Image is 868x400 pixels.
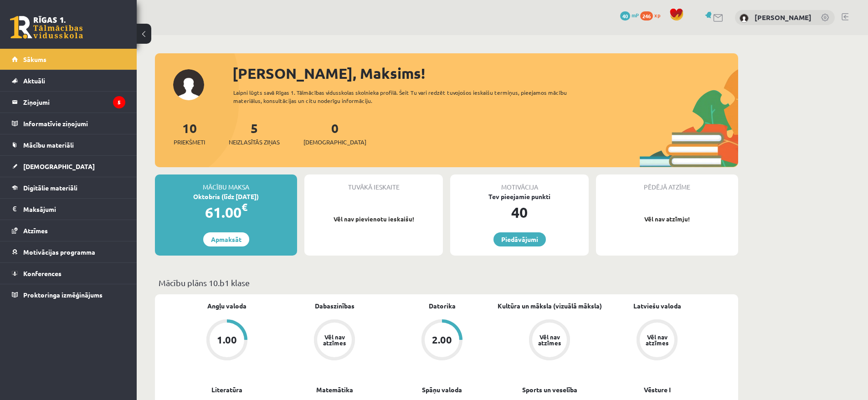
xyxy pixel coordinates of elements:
[522,385,577,395] a: Sports un veselība
[450,192,589,201] div: Tev pieejamie punkti
[23,162,95,170] span: [DEMOGRAPHIC_DATA]
[429,301,456,311] a: Datorika
[12,177,125,198] a: Digitālie materiāli
[10,16,83,39] a: Rīgas 1. Tālmācības vidusskola
[232,62,738,84] div: [PERSON_NAME], Maksims!
[211,385,242,395] a: Literatūra
[173,319,281,362] a: 1.00
[640,11,665,19] a: 246 xp
[281,319,388,362] a: Vēl nav atzīmes
[23,77,45,85] span: Aktuāli
[203,232,249,246] a: Apmaksāt
[12,241,125,262] a: Motivācijas programma
[601,215,734,224] p: Vēl nav atzīmju!
[654,11,660,19] span: xp
[23,248,95,256] span: Motivācijas programma
[155,192,297,201] div: Oktobris (līdz [DATE])
[603,319,711,362] a: Vēl nav atzīmes
[388,319,496,362] a: 2.00
[217,335,237,345] div: 1.00
[432,335,452,345] div: 2.00
[620,11,639,19] a: 40 mP
[23,184,77,192] span: Digitālie materiāli
[422,385,462,395] a: Spāņu valoda
[303,120,366,147] a: 0[DEMOGRAPHIC_DATA]
[596,174,738,192] div: Pēdējā atzīme
[12,113,125,134] a: Informatīvie ziņojumi
[155,174,297,192] div: Mācību maksa
[207,301,247,311] a: Angļu valoda
[303,138,366,147] span: [DEMOGRAPHIC_DATA]
[450,201,589,223] div: 40
[537,334,562,346] div: Vēl nav atzīmes
[640,11,653,21] span: 246
[493,232,546,246] a: Piedāvājumi
[12,134,125,155] a: Mācību materiāli
[304,174,443,192] div: Tuvākā ieskaite
[12,284,125,305] a: Proktoringa izmēģinājums
[23,141,74,149] span: Mācību materiāli
[755,13,812,22] a: [PERSON_NAME]
[23,226,48,235] span: Atzīmes
[23,92,125,113] legend: Ziņojumi
[322,334,347,346] div: Vēl nav atzīmes
[174,138,205,147] span: Priekšmeti
[241,200,247,214] span: €
[316,385,353,395] a: Matemātika
[12,199,125,220] a: Maksājumi
[12,156,125,177] a: [DEMOGRAPHIC_DATA]
[12,220,125,241] a: Atzīmes
[159,277,734,289] p: Mācību plāns 10.b1 klase
[309,215,438,224] p: Vēl nav pievienotu ieskaišu!
[632,11,639,19] span: mP
[315,301,354,311] a: Dabaszinības
[23,291,103,299] span: Proktoringa izmēģinājums
[113,96,125,108] i: 5
[12,49,125,70] a: Sākums
[620,11,630,21] span: 40
[233,88,583,105] div: Laipni lūgts savā Rīgas 1. Tālmācības vidusskolas skolnieka profilā. Šeit Tu vari redzēt tuvojošo...
[23,199,125,220] legend: Maksājumi
[644,334,670,346] div: Vēl nav atzīmes
[12,70,125,91] a: Aktuāli
[229,120,280,147] a: 5Neizlasītās ziņas
[229,138,280,147] span: Neizlasītās ziņas
[23,113,125,134] legend: Informatīvie ziņojumi
[498,301,602,311] a: Kultūra un māksla (vizuālā māksla)
[450,174,589,192] div: Motivācija
[23,55,46,63] span: Sākums
[740,14,749,23] img: Maksims Cibuļskis
[644,385,671,395] a: Vēsture I
[12,263,125,284] a: Konferences
[174,120,205,147] a: 10Priekšmeti
[12,92,125,113] a: Ziņojumi5
[496,319,603,362] a: Vēl nav atzīmes
[633,301,681,311] a: Latviešu valoda
[23,269,62,277] span: Konferences
[155,201,297,223] div: 61.00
